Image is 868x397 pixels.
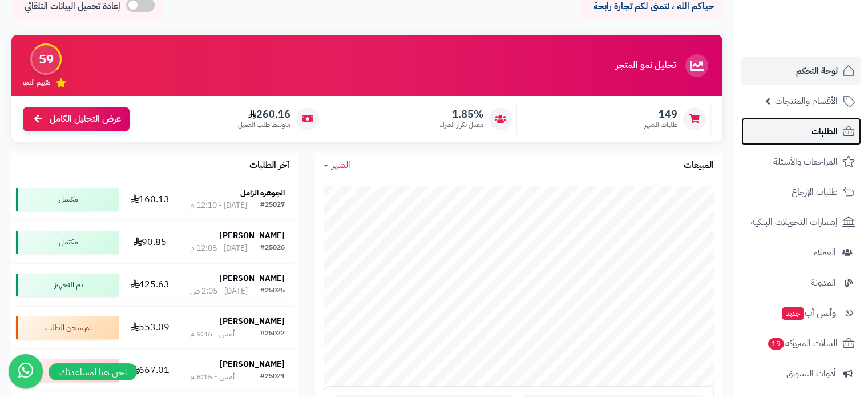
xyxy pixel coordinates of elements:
span: طلبات الشهر [644,120,677,130]
span: 1.85% [440,108,483,121]
h3: تحليل نمو المتجر [616,61,676,71]
strong: [PERSON_NAME] [220,272,285,284]
div: #25025 [260,286,285,297]
span: تقييم النمو [23,78,50,87]
div: [DATE] - 12:10 م [190,200,247,211]
a: الطلبات [741,118,861,145]
span: 19 [768,338,784,350]
span: أدوات التسويق [786,366,836,382]
span: السلات المتروكة [767,335,838,351]
td: 160.13 [123,178,177,220]
div: أمس - 9:46 م [190,328,235,340]
a: العملاء [741,239,861,266]
a: المدونة [741,269,861,296]
a: أدوات التسويق [741,360,861,387]
h3: آخر الطلبات [249,161,289,171]
div: #25022 [260,328,285,340]
a: الشهر [324,159,350,172]
td: 553.09 [123,307,177,349]
h3: المبيعات [684,161,714,171]
span: 149 [644,108,677,121]
span: معدل تكرار الشراء [440,120,483,130]
span: عرض التحليل الكامل [50,113,121,126]
div: [DATE] - 12:08 م [190,243,247,254]
span: وآتس آب [781,305,836,321]
a: وآتس آبجديد [741,299,861,327]
a: السلات المتروكة19 [741,330,861,357]
strong: [PERSON_NAME] [220,230,285,242]
span: الشهر [332,158,350,172]
div: [DATE] - 2:05 ص [190,286,248,297]
a: طلبات الإرجاع [741,178,861,206]
a: عرض التحليل الكامل [23,107,130,131]
div: تم شحن الطلب [16,316,119,339]
div: ملغي [16,359,119,382]
strong: [PERSON_NAME] [220,358,285,370]
span: الأقسام والمنتجات [775,93,838,109]
div: #25027 [260,200,285,211]
td: 425.63 [123,264,177,306]
span: الطلبات [812,123,838,139]
div: #25026 [260,243,285,254]
span: جديد [782,307,804,320]
span: متوسط طلب العميل [238,120,290,130]
td: 667.01 [123,350,177,392]
div: تم التجهيز [16,274,119,296]
div: #25021 [260,371,285,383]
strong: الجوهرة الزامل [240,187,285,199]
div: مكتمل [16,231,119,254]
span: لوحة التحكم [796,63,838,79]
td: 90.85 [123,221,177,263]
span: طلبات الإرجاع [792,184,838,200]
span: العملاء [814,244,836,260]
span: المدونة [811,275,836,291]
strong: [PERSON_NAME] [220,315,285,327]
span: 260.16 [238,108,290,121]
a: المراجعات والأسئلة [741,148,861,175]
a: لوحة التحكم [741,57,861,85]
a: إشعارات التحويلات البنكية [741,208,861,236]
span: إشعارات التحويلات البنكية [751,214,838,230]
div: مكتمل [16,188,119,211]
div: أمس - 8:15 م [190,371,235,383]
span: المراجعات والأسئلة [773,154,838,170]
